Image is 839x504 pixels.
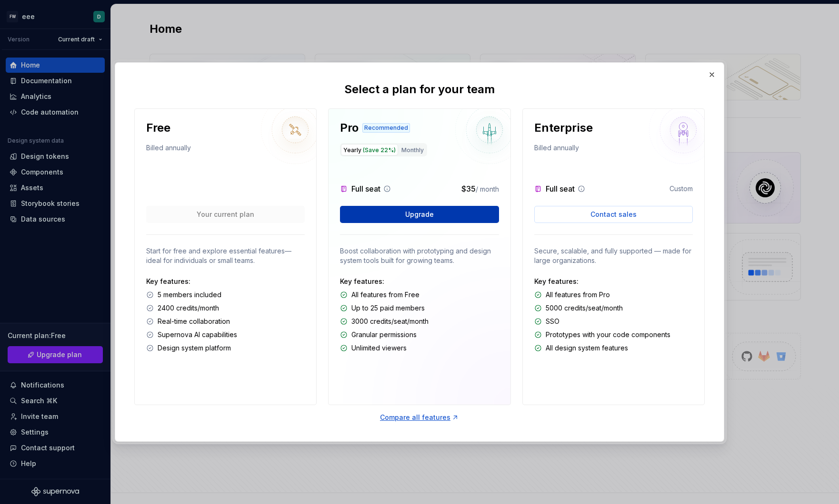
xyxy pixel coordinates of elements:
p: Boost collaboration with prototyping and design system tools built for growing teams. [340,246,499,265]
p: 5 members included [158,290,221,300]
a: Contact sales [534,206,693,223]
p: Key features: [146,277,305,286]
p: All features from Pro [546,290,610,300]
p: Real-time collaboration [158,317,230,326]
button: Monthly [399,144,426,155]
p: Key features: [534,277,693,286]
p: SSO [546,317,559,326]
span: / month [476,185,499,193]
p: Prototypes with your code components [546,330,670,339]
a: Compare all features [380,413,459,422]
p: Full seat [546,183,575,194]
button: Yearly [341,144,398,155]
span: Upgrade [405,210,434,219]
p: Supernova AI capabilities [158,330,237,339]
p: Billed annually [146,143,191,156]
p: Custom [669,184,693,194]
p: Secure, scalable, and fully supported — made for large organizations. [534,246,693,265]
p: Free [146,120,170,136]
p: 3000 credits/seat/month [351,317,429,326]
p: 2400 credits/month [158,303,219,313]
p: Select a plan for your team [344,82,495,97]
p: Design system platform [158,343,231,353]
p: Key features: [340,277,499,286]
p: 5000 credits/seat/month [546,303,623,313]
p: Enterprise [534,120,593,136]
p: All design system features [546,343,628,353]
p: Full seat [351,183,380,194]
p: Unlimited viewers [351,343,407,353]
p: All features from Free [351,290,419,300]
span: (Save 22%) [363,146,396,154]
span: Contact sales [590,210,637,219]
p: Billed annually [534,143,579,156]
p: Granular permissions [351,330,417,339]
p: Up to 25 paid members [351,303,425,313]
p: Start for free and explore essential features—ideal for individuals or small teams. [146,246,305,265]
span: $35 [461,184,476,194]
div: Recommended [362,123,410,133]
button: Upgrade [340,206,499,223]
